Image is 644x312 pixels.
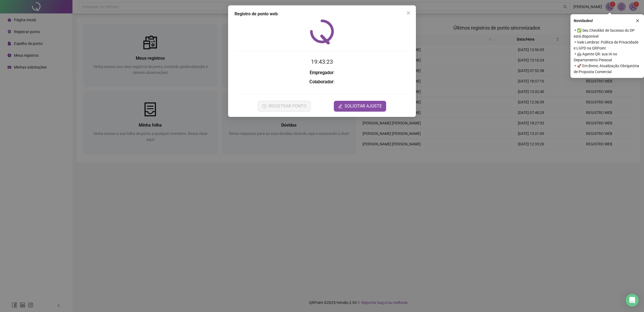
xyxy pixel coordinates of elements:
span: ⚬ 🚀 Em Breve, Atualização Obrigatória de Proposta Comercial [574,63,641,75]
button: Close [404,9,413,17]
strong: Colaborador [309,79,334,84]
img: QRPoint [310,19,334,44]
div: Open Intercom Messenger [626,294,639,307]
h3: : [235,78,409,85]
span: ⚬ 🤖 Agente QR: sua IA no Departamento Pessoal [574,51,641,63]
span: Novidades ! [574,18,593,24]
span: close [636,19,639,23]
strong: Empregador [310,70,334,75]
h3: : [235,69,409,76]
span: close [406,11,411,15]
time: 19:43:23 [311,59,333,65]
span: SOLICITAR AJUSTE [345,103,382,109]
button: REGISTRAR PONTO [258,101,311,112]
span: ⚬ ✅ Seu Checklist de Sucesso do DP está disponível [574,27,641,39]
span: edit [338,104,342,108]
button: editSOLICITAR AJUSTE [334,101,386,112]
div: Registro de ponto web [235,11,409,17]
span: ⚬ Vale Lembrar: Política de Privacidade e LGPD na QRPoint [574,39,641,51]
